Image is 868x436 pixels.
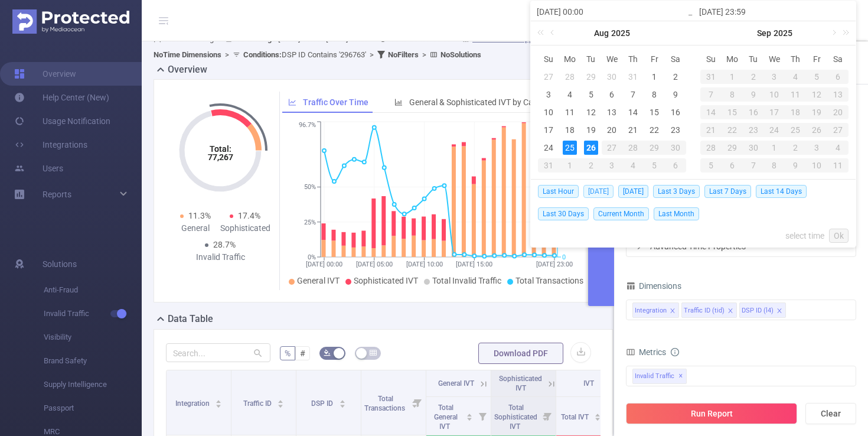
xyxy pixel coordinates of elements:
[827,157,849,174] td: October 11, 2025
[593,21,610,45] a: Aug
[743,87,764,102] div: 9
[785,123,806,137] div: 25
[785,86,806,103] td: September 11, 2025
[559,54,580,64] span: Mo
[559,157,580,174] td: September 1, 2025
[559,50,580,68] th: Mon
[474,397,491,435] i: Filter menu
[583,379,594,388] span: IVT
[785,157,806,174] td: October 9, 2025
[644,139,665,157] td: August 29, 2025
[644,68,665,86] td: August 1, 2025
[14,157,63,180] a: Users
[584,70,598,84] div: 29
[308,253,316,261] tspan: 0%
[806,54,827,64] span: Fr
[243,50,366,59] span: DSP ID Contains '296763'
[806,68,827,86] td: September 5, 2025
[563,87,577,102] div: 4
[743,70,764,84] div: 2
[304,184,316,191] tspan: 50%
[602,86,623,103] td: August 6, 2025
[559,103,580,121] td: August 11, 2025
[668,123,683,137] div: 23
[671,348,679,356] i: icon: info-circle
[559,86,580,103] td: August 4, 2025
[563,105,577,119] div: 11
[743,86,764,103] td: September 9, 2025
[722,123,743,137] div: 22
[610,21,631,45] a: 2025
[602,68,623,86] td: July 30, 2025
[665,121,686,139] td: August 23, 2025
[681,302,737,318] li: Traffic ID (tid)
[44,326,142,349] span: Visibility
[700,68,722,86] td: August 31, 2025
[406,261,443,268] tspan: [DATE] 10:00
[806,50,827,68] th: Fri
[700,87,722,102] div: 7
[215,398,222,405] div: Sort
[764,103,785,121] td: September 17, 2025
[806,157,827,174] td: October 10, 2025
[644,86,665,103] td: August 8, 2025
[548,21,559,45] a: Previous month (PageUp)
[785,68,806,86] td: September 4, 2025
[827,54,849,64] span: Sa
[538,157,559,174] td: August 31, 2025
[559,68,580,86] td: July 28, 2025
[644,103,665,121] td: August 15, 2025
[654,207,699,220] span: Last Month
[665,54,686,64] span: Sa
[622,121,644,139] td: August 21, 2025
[602,141,623,155] div: 27
[541,70,556,84] div: 27
[764,141,785,155] div: 1
[785,141,806,155] div: 2
[806,105,827,119] div: 19
[785,103,806,121] td: September 18, 2025
[419,50,430,59] span: >
[584,141,598,155] div: 26
[602,54,623,64] span: We
[678,369,683,383] span: ✕
[644,50,665,68] th: Fri
[644,158,665,173] div: 5
[700,139,722,157] td: September 28, 2025
[605,87,619,102] div: 6
[665,141,686,155] div: 30
[665,158,686,173] div: 6
[213,240,236,249] span: 28.7%
[764,86,785,103] td: September 10, 2025
[626,281,681,291] span: Dimensions
[785,139,806,157] td: October 2, 2025
[538,103,559,121] td: August 10, 2025
[704,185,751,198] span: Last 7 Days
[743,68,764,86] td: September 2, 2025
[743,54,764,64] span: Tu
[668,87,683,102] div: 9
[216,398,222,402] i: icon: caret-up
[14,62,76,86] a: Overview
[722,139,743,157] td: September 29, 2025
[743,141,764,155] div: 30
[665,103,686,121] td: August 16, 2025
[154,50,221,59] b: No Time Dimensions
[700,105,722,119] div: 14
[700,157,722,174] td: October 5, 2025
[806,70,827,84] div: 5
[541,105,556,119] div: 10
[535,21,550,45] a: Last year (Control + left)
[700,86,722,103] td: September 7, 2025
[785,158,806,173] div: 9
[440,50,481,59] b: No Solutions
[785,121,806,139] td: September 25, 2025
[622,68,644,86] td: July 31, 2025
[626,70,640,84] div: 31
[739,302,786,318] li: DSP ID (l4)
[388,50,419,59] b: No Filters
[541,87,556,102] div: 3
[700,70,722,84] div: 31
[756,185,807,198] span: Last 14 Days
[288,98,296,106] i: icon: line-chart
